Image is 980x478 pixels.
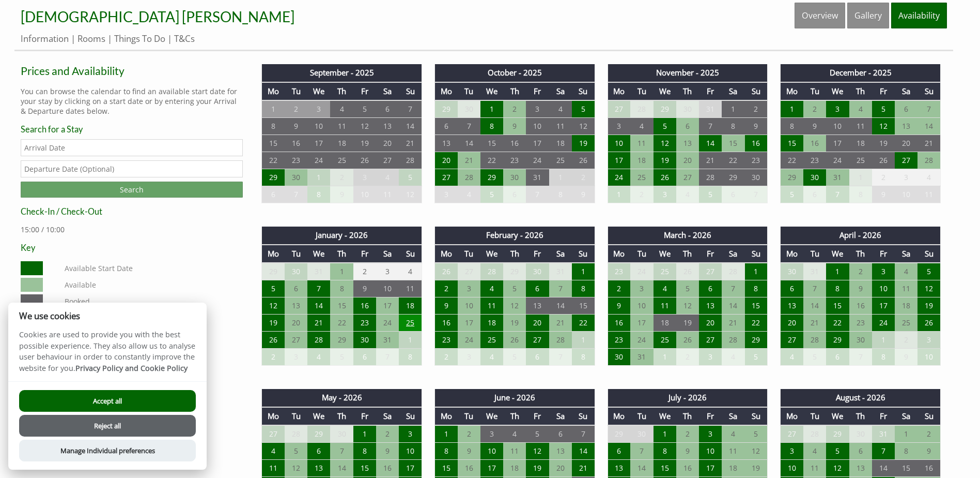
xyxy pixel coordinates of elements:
[572,245,595,263] th: Su
[872,118,895,135] td: 12
[781,263,803,280] td: 30
[458,169,480,186] td: 28
[654,135,676,152] td: 12
[353,82,376,100] th: Fr
[803,186,826,203] td: 6
[608,186,630,203] td: 1
[608,227,768,244] th: March - 2026
[77,33,105,44] a: Rooms
[608,118,630,135] td: 3
[376,152,399,169] td: 27
[262,100,285,118] td: 1
[307,82,330,100] th: We
[630,152,653,169] td: 18
[572,169,595,186] td: 2
[849,186,872,203] td: 8
[353,280,376,297] td: 9
[480,280,503,297] td: 4
[608,263,630,280] td: 23
[849,152,872,169] td: 25
[572,135,595,152] td: 19
[654,152,676,169] td: 19
[745,135,768,152] td: 16
[722,135,744,152] td: 15
[353,263,376,280] td: 2
[63,278,240,292] dd: Available
[872,169,895,186] td: 2
[19,415,196,437] button: Reject all
[330,100,353,118] td: 4
[917,100,940,118] td: 7
[699,169,722,186] td: 28
[399,280,422,297] td: 11
[434,245,457,263] th: Mo
[434,186,457,203] td: 3
[781,227,941,244] th: April - 2026
[608,64,768,82] th: November - 2025
[722,82,744,100] th: Sa
[745,100,768,118] td: 2
[21,8,294,25] span: [DEMOGRAPHIC_DATA] [PERSON_NAME]
[654,118,676,135] td: 5
[503,263,526,280] td: 29
[917,118,940,135] td: 14
[608,135,630,152] td: 10
[826,152,849,169] td: 24
[330,118,353,135] td: 11
[458,152,480,169] td: 21
[849,118,872,135] td: 11
[399,135,422,152] td: 21
[503,169,526,186] td: 30
[376,169,399,186] td: 4
[174,33,195,44] a: T&Cs
[699,135,722,152] td: 14
[781,82,803,100] th: Mo
[699,118,722,135] td: 7
[745,169,768,186] td: 30
[654,186,676,203] td: 3
[526,280,549,297] td: 6
[572,280,595,297] td: 8
[503,118,526,135] td: 9
[630,245,653,263] th: Tu
[353,118,376,135] td: 12
[19,440,196,461] button: Manage Individual preferences
[21,124,243,134] h3: Search for a Stay
[307,152,330,169] td: 24
[503,82,526,100] th: Th
[21,64,243,77] a: Prices and Availability
[608,82,630,100] th: Mo
[917,186,940,203] td: 11
[630,118,653,135] td: 4
[503,186,526,203] td: 6
[849,245,872,263] th: Th
[526,135,549,152] td: 17
[872,186,895,203] td: 9
[654,82,676,100] th: We
[285,186,307,203] td: 7
[549,280,572,297] td: 7
[285,152,307,169] td: 23
[330,263,353,280] td: 1
[114,33,165,44] a: Things To Do
[353,135,376,152] td: 19
[654,100,676,118] td: 29
[781,186,803,203] td: 5
[549,245,572,263] th: Sa
[895,152,917,169] td: 27
[353,100,376,118] td: 5
[826,82,849,100] th: We
[21,86,243,116] p: You can browse the calendar to find an available start date for your stay by clicking on a start ...
[781,100,803,118] td: 1
[549,186,572,203] td: 8
[458,245,480,263] th: Tu
[654,263,676,280] td: 25
[399,169,422,186] td: 5
[608,152,630,169] td: 17
[630,135,653,152] td: 11
[722,152,744,169] td: 22
[480,245,503,263] th: We
[872,263,895,280] td: 3
[262,135,285,152] td: 15
[676,169,699,186] td: 27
